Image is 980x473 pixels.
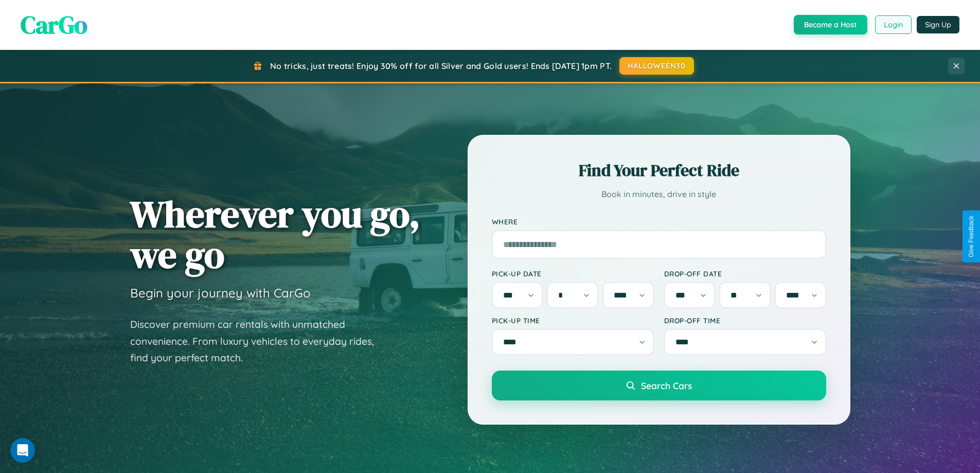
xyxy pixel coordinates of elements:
[794,15,867,34] button: Become a Host
[492,187,826,202] p: Book in minutes, drive in style
[492,159,826,182] h2: Find Your Perfect Ride
[21,8,87,42] span: CarGo
[130,285,311,301] h3: Begin your journey with CarGo
[270,61,612,71] span: No tricks, just treats! Enjoy 30% off for all Silver and Gold users! Ends [DATE] 1pm PT.
[619,57,694,75] button: HALLOWEEN30
[492,217,826,226] label: Where
[664,316,826,325] label: Drop-off Time
[641,380,692,391] span: Search Cars
[664,269,826,278] label: Drop-off Date
[130,194,420,275] h1: Wherever you go, we go
[968,216,975,257] div: Give Feedback
[10,438,35,463] iframe: Intercom live chat
[875,15,912,34] button: Login
[917,16,959,33] button: Sign Up
[130,316,387,366] p: Discover premium car rentals with unmatched convenience. From luxury vehicles to everyday rides, ...
[492,269,654,278] label: Pick-up Date
[492,316,654,325] label: Pick-up Time
[492,371,826,400] button: Search Cars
